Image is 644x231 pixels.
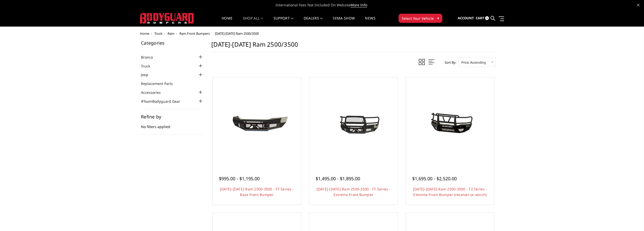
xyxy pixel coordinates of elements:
[412,175,457,182] span: $1,695.00 - $2,520.00
[141,55,159,60] a: Bronco
[619,207,644,231] iframe: Chat Widget
[458,11,474,25] a: Account
[476,11,489,25] a: Cart 0
[317,187,390,197] a: [DATE]-[DATE] Ram 2500-3500 - FT Series - Extreme Front Bumper
[485,16,489,20] span: 0
[413,187,487,197] a: [DATE]-[DATE] Ram 2500-3500 - T2 Series - Extreme Front Bumper (receiver or winch)
[140,31,149,36] a: Home
[222,16,233,26] a: Home
[409,103,490,141] img: 2019-2026 Ram 2500-3500 - T2 Series - Extreme Front Bumper (receiver or winch)
[399,14,442,23] button: Select Your Vehicle
[211,41,496,52] h1: [DATE]-[DATE] Ram 2500/3500
[141,81,179,86] a: Replacement Parts
[219,175,260,182] span: $995.00 - $1,195.00
[214,79,300,165] a: 2019-2025 Ram 2500-3500 - FT Series - Base Front Bumper
[141,114,204,119] h5: Refine by
[365,16,375,26] a: News
[141,63,156,69] a: Truck
[476,16,484,20] span: Cart
[168,31,174,36] a: Ram
[141,99,186,104] a: #TeamBodyguard Gear
[141,72,155,77] a: Jeep
[437,15,439,21] span: ▾
[216,103,297,141] img: 2019-2025 Ram 2500-3500 - FT Series - Base Front Bumper
[141,90,167,95] a: Accessories
[220,187,294,197] a: [DATE]-[DATE] Ram 2500-3500 - FT Series - Base Front Bumper
[310,79,397,165] a: 2019-2026 Ram 2500-3500 - FT Series - Extreme Front Bumper 2019-2026 Ram 2500-3500 - FT Series - ...
[407,79,493,165] a: 2019-2026 Ram 2500-3500 - T2 Series - Extreme Front Bumper (receiver or winch) 2019-2026 Ram 2500...
[141,114,204,135] div: No filters applied
[140,13,194,24] img: BODYGUARD BUMPERS
[316,175,360,182] span: $1,495.00 - $1,895.00
[458,16,474,20] span: Account
[333,16,355,26] a: SEMA Show
[141,41,204,45] h5: Categories
[442,59,456,66] label: Sort By:
[154,31,162,36] a: Truck
[350,3,367,8] a: More Info
[179,31,210,36] a: Ram Front Bumpers
[215,31,259,36] span: [DATE]-[DATE] Ram 2500/3500
[243,16,263,26] a: shop all
[274,16,294,26] a: Support
[402,16,434,21] span: Select Your Vehicle
[304,16,323,26] a: Dealers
